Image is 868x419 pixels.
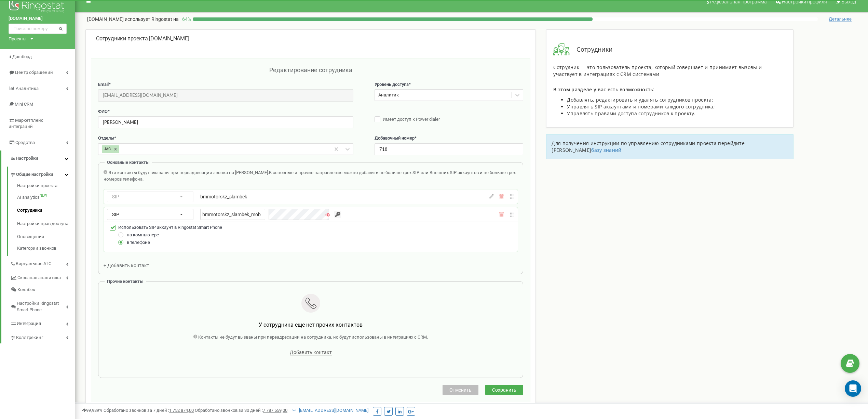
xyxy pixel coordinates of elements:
div: bmmotorskz_slambek [200,193,408,200]
input: Укажите добавочный номер [375,143,524,155]
span: Сотрудники [570,45,612,54]
span: Сквозная аналитика [17,275,61,281]
a: Настройки проекта [17,183,75,191]
span: Обработано звонков за 30 дней : [195,408,287,413]
a: AI analyticsNEW [17,191,75,204]
span: Email [98,82,109,87]
span: в телефоне [127,240,150,245]
p: [DOMAIN_NAME] [87,16,179,23]
p: 64 % [179,16,193,23]
span: Для получения инструкции по управлению сотрудниками проекта перейдите [PERSON_NAME] [552,140,745,153]
a: Коллтрекинг [10,330,75,344]
span: Настройки Ringostat Smart Phone [17,300,66,313]
span: Редактирование сотрудника [269,66,352,74]
button: Отменить [443,385,478,395]
i: Показать/Скрыть пароль [325,212,330,217]
span: Сотрудник — это пользователь проекта, который совершает и принимает вызовы и участвует в интеграц... [553,64,762,77]
span: У сотрудника еще нет прочих контактов [259,322,363,328]
a: Настройки прав доступа [17,217,75,231]
a: Коллбек [10,284,75,296]
span: В основные и прочие направления можно добавить не больше трех SIP или Внешних SIP аккаунтов и не ... [104,170,516,182]
span: ФИО [98,109,108,114]
div: SIPbmmotorskz_slambek [104,189,518,204]
span: Дашборд [12,54,32,59]
input: Введите Email [98,89,353,101]
div: JAC [102,145,112,153]
span: Добавить контакт [290,350,332,355]
input: Поиск по номеру [9,24,67,34]
span: использует Ringostat на [125,16,179,22]
input: Введите ФИО [98,116,353,128]
span: Управлять правами доступа сотрудников к проекту. [567,110,695,117]
a: Категории звонков [17,244,75,252]
a: Виртуальная АТС [10,256,75,270]
span: + Добавить контакт [104,263,149,268]
a: [EMAIL_ADDRESS][DOMAIN_NAME] [292,408,368,413]
span: Mini CRM [15,102,33,107]
span: Виртуальная АТС [16,261,51,267]
div: Проекты [9,36,26,42]
span: 99,989% [82,408,103,413]
span: на компьютере [127,232,159,237]
a: Сотрудники [17,204,75,217]
span: Отменить [449,387,472,393]
div: [DOMAIN_NAME] [96,35,525,43]
a: [DOMAIN_NAME] [9,15,67,22]
span: В этом разделе у вас есть возможность: [553,86,654,93]
span: Сотрудники проекта [96,35,148,42]
span: Уровень доступа [375,82,409,87]
span: Отделы [98,135,114,141]
span: Коллтрекинг [16,335,43,341]
span: Общие настройки [16,171,53,178]
span: Центр обращений [15,70,53,75]
a: Общие настройки [10,167,75,181]
span: Средства [15,140,35,145]
input: Сгенерируйте надежный пароль. Ringostat создаст пароль, соответствующий всем требованиям безопасн... [334,211,341,218]
a: Оповещения [17,230,75,244]
span: Сохранить [492,387,516,393]
span: Управлять SIP аккаунтами и номерами каждого сотрудника; [567,103,715,110]
span: Обработано звонков за 7 дней : [104,408,194,413]
span: Интеграция [17,320,41,327]
div: Open Intercom Messenger [845,380,861,397]
span: Маркетплейс интеграций [9,118,43,129]
a: базу знаний [591,147,621,153]
span: Коллбек [17,287,35,293]
a: Сквозная аналитика [10,270,75,284]
span: Настройки [16,156,38,161]
span: Контакты не будут вызваны при переадресации на сотрудника, но будут использованы в интеграциях с ... [198,335,428,340]
a: Настройки [1,150,75,167]
span: Использовать SIP аккаунт в Ringostat Smart Phone [118,225,222,230]
div: Аналитик [378,92,399,99]
span: Детальнее [829,16,852,22]
span: Добавлять, редактировать и удалять сотрудников проекта; [567,96,713,103]
span: Основные контакты [107,160,150,165]
a: Настройки Ringostat Smart Phone [10,296,75,316]
input: Введите имя SIP аккаунта [200,209,265,220]
a: Интеграция [10,316,75,330]
span: Добавочный номер [375,135,415,141]
u: 7 787 559,00 [263,408,287,413]
span: Прочие контакты [107,279,144,284]
button: Сохранить [485,385,523,395]
span: Имеет доступ к Power dialer [383,117,440,122]
button: Показать/Скрыть пароль [324,211,331,218]
span: SIP [112,212,119,217]
u: 1 752 874,00 [169,408,194,413]
span: Аналитика [16,86,39,91]
span: Эти контакты будут вызваны при переадресации звонка на [PERSON_NAME]. [108,170,269,175]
